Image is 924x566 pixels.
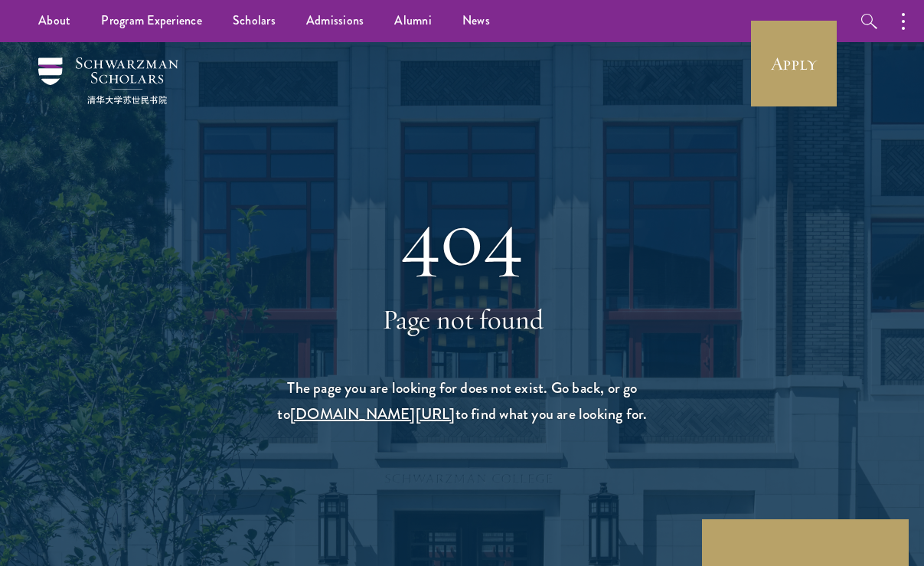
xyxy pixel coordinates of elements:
a: [DOMAIN_NAME][URL] [289,403,455,425]
p: The page you are looking for does not exist. Go back, or go to to find what you are looking for. [275,375,650,427]
a: Apply [751,21,837,106]
h1: Page not found [275,302,650,337]
div: 404 [275,199,650,279]
img: Schwarzman Scholars [38,57,178,104]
